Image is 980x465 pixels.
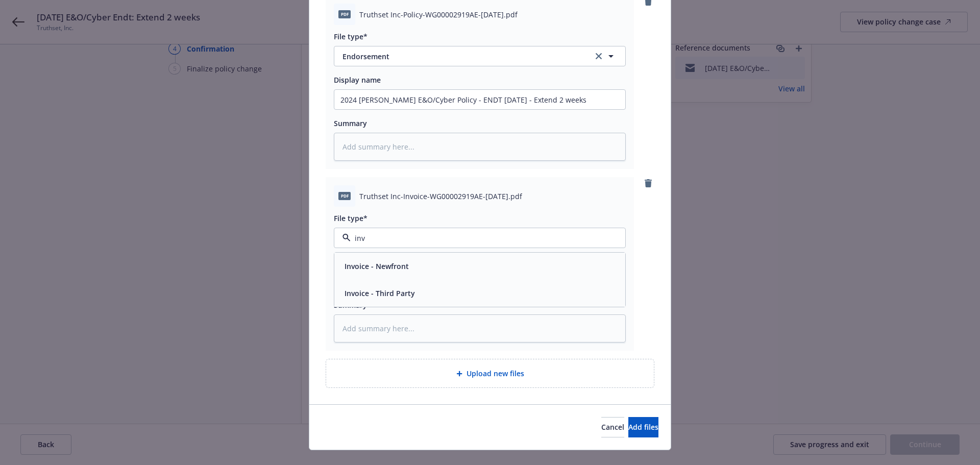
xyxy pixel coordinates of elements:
[467,368,524,379] span: Upload new files
[334,213,367,223] span: File type*
[342,51,579,62] span: Endorsement
[326,359,654,388] div: Upload new files
[593,50,605,62] a: clear selection
[334,75,381,85] span: Display name
[628,417,658,437] button: Add files
[642,177,654,189] a: remove
[338,192,351,200] span: pdf
[334,118,367,128] span: Summary
[338,10,351,18] span: pdf
[601,422,624,432] span: Cancel
[334,32,367,41] span: File type*
[359,191,522,202] span: Truthset Inc-Invoice-WG00002919AE-[DATE].pdf
[628,422,658,432] span: Add files
[351,233,605,243] input: Filter by keyword
[345,288,415,299] button: Invoice - Third Party
[334,46,626,66] button: Endorsementclear selection
[345,261,409,272] button: Invoice - Newfront
[359,9,518,20] span: Truthset Inc-Policy-WG00002919AE-[DATE].pdf
[334,90,625,109] input: Add display name here...
[601,417,624,437] button: Cancel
